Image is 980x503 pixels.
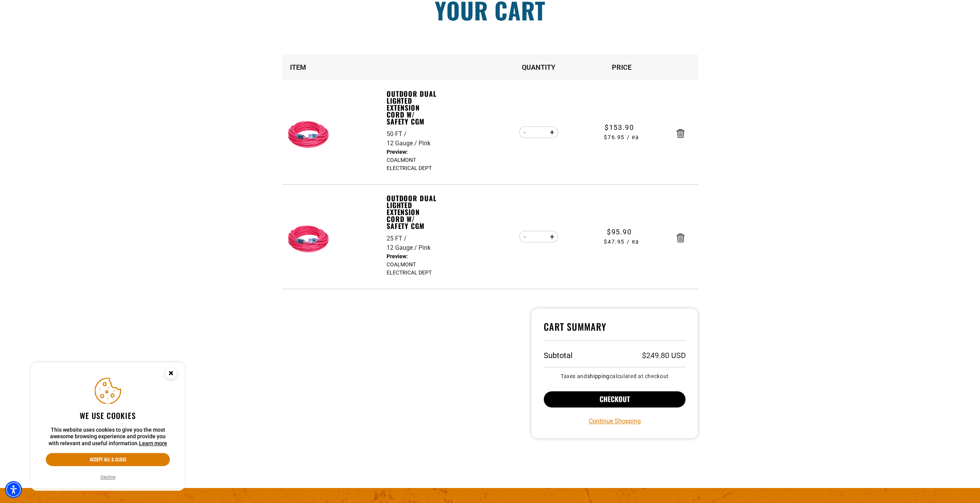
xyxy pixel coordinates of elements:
[285,111,334,160] img: Pink
[46,453,170,466] button: Accept all & close
[387,148,440,172] dd: COALMONT ELECTRICAL DEPT
[607,227,632,237] span: $95.90
[497,54,580,80] th: Quantity
[544,321,686,341] h4: Cart Summary
[98,473,118,481] button: Decline
[46,427,170,447] p: This website uses cookies to give you the most awesome browsing experience and provide you with r...
[642,352,685,359] p: $249.80 USD
[677,131,684,136] a: Remove Outdoor Dual Lighted Extension Cord w/ Safety CGM - 50 FT / 12 Gauge / Pink
[544,352,573,359] h3: Subtotal
[157,362,185,386] button: Close this option
[387,90,440,125] a: Outdoor Dual Lighted Extension Cord w/ Safety CGM
[580,133,663,142] span: $76.95 / ea
[580,238,663,246] span: $47.95 / ea
[387,195,440,229] a: Outdoor Dual Lighted Extension Cord w/ Safety CGM
[387,243,419,252] div: 12 Gauge
[282,54,386,80] th: Item
[419,139,431,148] div: Pink
[387,139,419,148] div: 12 Gauge
[387,130,408,139] div: 50 FT
[531,126,546,139] input: Quantity for Outdoor Dual Lighted Extension Cord w/ Safety CGM
[5,481,22,498] div: Accessibility Menu
[46,410,170,421] h2: We use cookies
[589,417,641,426] a: Continue Shopping
[605,122,634,133] span: $153.90
[419,243,431,252] div: Pink
[587,373,610,379] a: shipping
[677,235,684,241] a: Remove Outdoor Dual Lighted Extension Cord w/ Safety CGM - 25 FT / 12 Gauge / Pink
[544,373,686,379] small: Taxes and calculated at checkout
[31,362,185,491] aside: Cookie Consent
[387,252,440,277] dd: COALMONT ELECTRICAL DEPT
[285,215,334,264] img: Pink
[139,440,167,446] a: This website uses cookies to give you the most awesome browsing experience and provide you with r...
[580,54,663,80] th: Price
[387,234,408,243] div: 25 FT
[544,391,686,407] button: Checkout
[531,230,546,243] input: Quantity for Outdoor Dual Lighted Extension Cord w/ Safety CGM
